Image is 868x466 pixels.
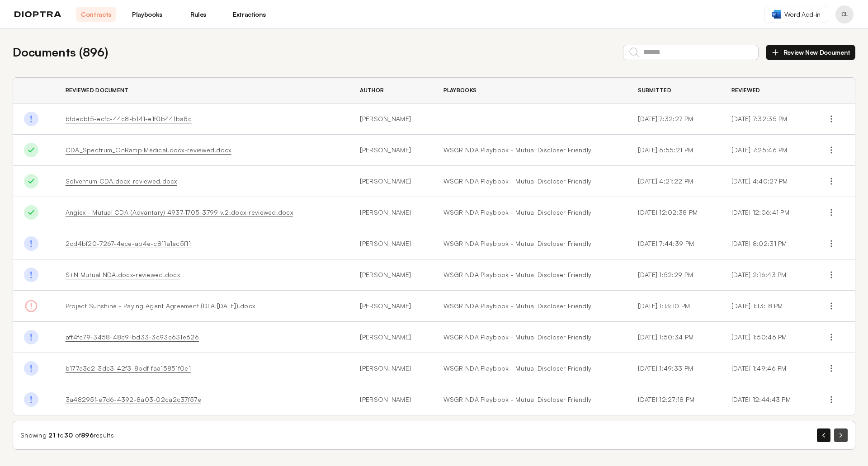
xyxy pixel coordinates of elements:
button: Previous [817,428,830,442]
img: Done [24,143,38,157]
img: Done [24,330,38,344]
td: [DATE] 4:40:27 PM [721,166,813,197]
td: [PERSON_NAME] [349,322,432,353]
td: [DATE] 7:25:46 PM [721,135,813,166]
a: WSGR NDA Playbook - Mutual Discloser Friendly [443,239,617,248]
a: Angiex - Mutual CDA (Advantary) 4937-1705-3799 v.2.docx-reviewed.docx [66,208,293,216]
td: [DATE] 1:50:34 PM [627,322,720,353]
img: Done [24,268,38,282]
a: WSGR NDA Playbook - Mutual Discloser Friendly [443,333,617,342]
img: Done [24,236,38,251]
img: Done [24,112,38,126]
button: Review New Document [766,45,855,60]
a: aff4fc79-3458-48c9-bd33-3c93c631e626 [66,333,199,341]
span: 896 [81,431,94,439]
img: Done [24,205,38,220]
td: [DATE] 6:55:21 PM [627,135,720,166]
td: [PERSON_NAME] [349,166,432,197]
a: 2cd4bf20-7267-4ece-ab4e-c811a1ec5f11 [66,240,191,247]
img: logo [14,11,61,18]
a: WSGR NDA Playbook - Mutual Discloser Friendly [443,364,617,373]
img: Done [24,361,38,376]
h2: Documents ( 896 ) [13,43,108,61]
a: Solventum CDA.docx-reviewed.docx [66,177,177,185]
td: [DATE] 1:49:46 PM [721,353,813,384]
span: Project Sunshine - Paying Agent Agreement (DLA [DATE]).docx [66,302,255,310]
img: Done [24,174,38,188]
th: Playbooks [433,78,627,104]
a: Extractions [229,7,269,22]
a: Word Add-in [764,6,828,23]
td: [DATE] 1:49:33 PM [627,353,720,384]
td: [DATE] 2:16:43 PM [721,259,813,291]
td: [PERSON_NAME] [349,197,432,228]
td: [DATE] 7:44:39 PM [627,228,720,259]
a: b177a3c2-3dc3-42f3-8bdf-faa15851f0e1 [66,364,191,372]
th: Reviewed [721,78,813,104]
td: [PERSON_NAME] [349,104,432,135]
a: Contracts [76,7,116,22]
span: 21 [48,431,56,439]
td: [DATE] 12:44:43 PM [721,384,813,415]
a: WSGR NDA Playbook - Mutual Discloser Friendly [443,208,617,217]
td: [PERSON_NAME] [349,259,432,291]
a: bfdedbf5-ecfc-44c8-b141-e1f0b441ba8c [66,115,192,122]
th: Reviewed Document [55,78,349,104]
td: [DATE] 4:21:22 PM [627,166,720,197]
td: [PERSON_NAME] [349,291,432,322]
a: Rules [178,7,218,22]
td: [PERSON_NAME] [349,135,432,166]
button: Profile menu [835,5,854,24]
th: Submitted [627,78,720,104]
td: [PERSON_NAME] [349,384,432,415]
td: [DATE] 1:52:29 PM [627,259,720,291]
td: [PERSON_NAME] [349,353,432,384]
td: [DATE] 12:02:38 PM [627,197,720,228]
td: [DATE] 12:27:18 PM [627,384,720,415]
a: S+N Mutual NDA.docx-reviewed.docx [66,271,180,278]
td: [DATE] 1:13:18 PM [721,291,813,322]
a: CDA_Spectrum_OnRamp Medical.docx-reviewed.docx [66,146,231,154]
td: [DATE] 1:13:10 PM [627,291,720,322]
td: [PERSON_NAME] [349,228,432,259]
th: Author [349,78,432,104]
td: [DATE] 7:32:27 PM [627,104,720,135]
button: Next [834,428,848,442]
a: WSGR NDA Playbook - Mutual Discloser Friendly [443,146,617,155]
td: [DATE] 12:06:41 PM [721,197,813,228]
a: 3a48295f-e7d6-4392-8a03-02ca2c37f57e [66,395,201,403]
a: WSGR NDA Playbook - Mutual Discloser Friendly [443,177,617,186]
td: [DATE] 7:32:35 PM [721,104,813,135]
td: [DATE] 1:50:46 PM [721,322,813,353]
img: Done [24,392,38,407]
a: Playbooks [127,7,167,22]
span: Word Add-in [784,10,821,19]
span: 30 [64,431,73,439]
a: WSGR NDA Playbook - Mutual Discloser Friendly [443,301,617,311]
img: word [772,10,781,19]
a: WSGR NDA Playbook - Mutual Discloser Friendly [443,395,617,404]
div: Showing to of results [20,431,114,440]
a: WSGR NDA Playbook - Mutual Discloser Friendly [443,270,617,279]
td: [DATE] 8:02:31 PM [721,228,813,259]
